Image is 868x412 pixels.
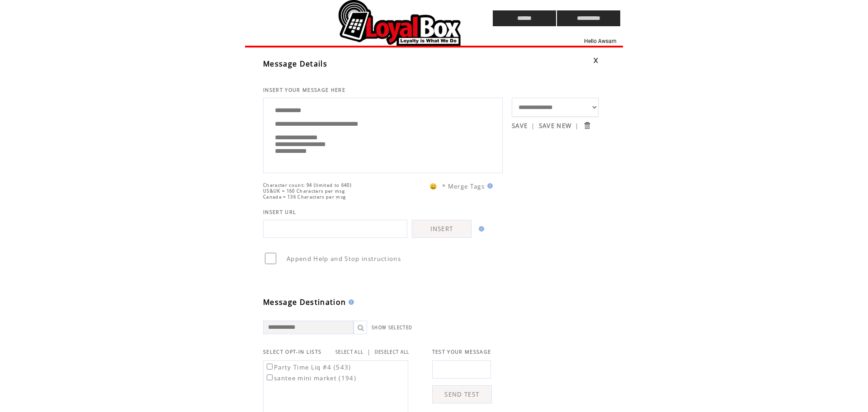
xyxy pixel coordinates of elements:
input: Party Time Liq #4 (543) [267,364,273,369]
span: Append Help and Stop instructions [287,255,401,263]
span: Message Destination [263,297,346,307]
label: Party Time Liq #4 (543) [265,363,351,371]
span: Character count: 94 (limited to 640) [263,182,352,188]
span: 😀 [429,182,438,190]
span: Canada = 136 Characters per msg [263,194,346,200]
span: | [575,122,579,130]
span: TEST YOUR MESSAGE [432,349,491,355]
span: Hello Awsam [584,38,617,44]
img: help.gif [346,299,354,305]
a: DESELECT ALL [375,349,410,355]
span: * Merge Tags [442,182,485,190]
span: Message Details [263,59,327,69]
img: help.gif [476,226,484,232]
a: SAVE NEW [539,122,572,130]
a: SAVE [512,122,528,130]
span: INSERT YOUR MESSAGE HERE [263,87,345,93]
span: INSERT URL [263,209,296,215]
a: SELECT ALL [335,349,363,355]
img: help.gif [485,183,493,189]
span: SELECT OPT-IN LISTS [263,349,321,355]
span: US&UK = 160 Characters per msg [263,188,345,194]
input: Submit [583,121,591,130]
input: santee mini market (194) [267,374,273,380]
a: SHOW SELECTED [372,325,412,331]
label: santee mini market (194) [265,374,356,382]
a: INSERT [412,220,472,238]
a: SEND TEST [432,385,492,403]
span: | [531,122,535,130]
span: | [367,348,371,356]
